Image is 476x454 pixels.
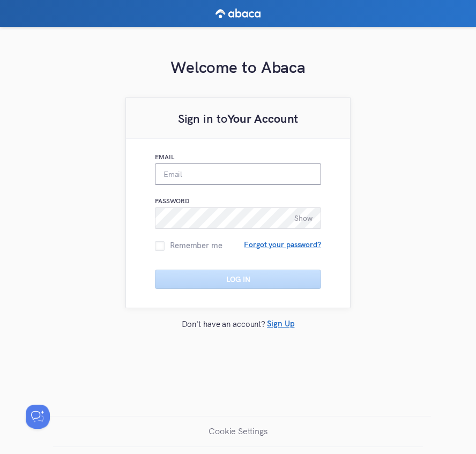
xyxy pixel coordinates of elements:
b: Your Account [227,111,299,126]
button: Forgot your password? [244,236,321,254]
span: Remember me [165,241,222,249]
iframe: Help Scout Beacon - Open [26,405,50,429]
span: Sign Up [267,318,294,329]
button: Sign Up [267,316,294,335]
h2: Sign in to [131,108,345,129]
h1: Welcome to Abaca [125,56,351,78]
a: Cookie Settings [53,416,423,446]
p: Don't have an account? [182,319,266,330]
span: Forgot your password? [244,241,321,248]
input: Email [155,163,321,185]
